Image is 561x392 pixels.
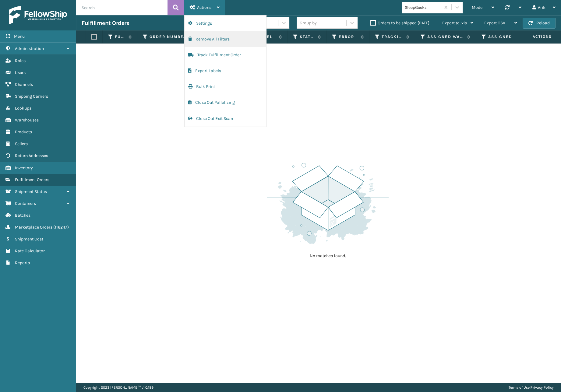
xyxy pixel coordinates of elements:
span: Roles [15,58,26,63]
span: Actions [197,5,211,10]
div: Group by [300,20,317,26]
span: Export to .xls [442,20,467,26]
span: Actions [513,32,556,42]
span: Batches [15,213,30,218]
span: Users [15,70,26,75]
span: Containers [15,201,36,206]
span: Shipment Cost [15,236,43,242]
label: Tracking Number [382,34,403,40]
span: ( 116247 ) [53,225,69,230]
span: Shipment Status [15,189,47,194]
a: Terms of Use [509,385,530,390]
span: Export CSV [484,20,505,26]
span: Mode [472,5,482,10]
span: Reports [15,260,30,265]
button: Export Labels [185,63,266,79]
label: Assigned Warehouse [427,34,464,40]
span: Return Addresses [15,153,48,158]
h3: Fulfillment Orders [82,19,129,27]
label: Order Number [150,34,186,40]
a: Privacy Policy [531,385,554,390]
button: Bulk Print [185,79,266,95]
label: Orders to be shipped [DATE] [370,20,429,26]
button: Close Out Palletizing [185,95,266,110]
span: Rate Calculator [15,248,45,254]
span: Fulfillment Orders [15,177,49,182]
span: Inventory [15,165,33,170]
label: Error [339,34,358,40]
span: Lookups [15,106,31,111]
div: | [509,383,554,392]
img: logo [9,6,67,24]
button: Track Fulfillment Order [185,47,266,63]
button: Remove All Filters [185,31,266,47]
span: Warehouses [15,117,39,123]
span: Marketplace Orders [15,225,52,230]
span: Menu [14,34,25,39]
p: Copyright 2023 [PERSON_NAME]™ v 1.0.189 [83,383,153,392]
label: Assigned Carrier Service [488,34,525,40]
button: Close Out Exit Scan [185,111,266,127]
label: Status [300,34,315,40]
button: Settings [185,16,266,31]
span: Sellers [15,141,28,146]
span: Channels [15,82,33,87]
div: SleepGeekz [405,4,441,11]
label: Fulfillment Order Id [115,34,125,40]
button: Reload [523,18,556,29]
span: Shipping Carriers [15,94,48,99]
span: Administration [15,46,44,51]
span: Products [15,129,32,135]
